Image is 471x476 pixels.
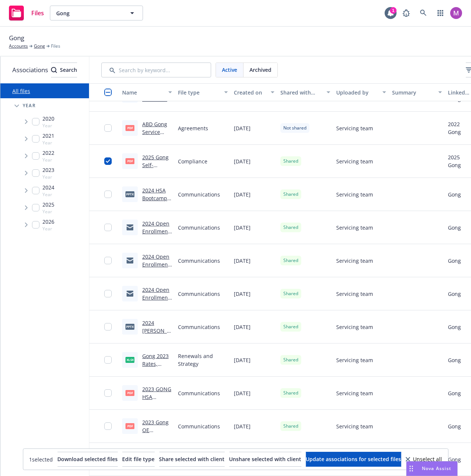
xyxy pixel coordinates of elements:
[234,89,266,96] div: Created on
[406,461,458,476] button: Nova Assist
[178,257,220,265] span: Communications
[234,124,251,132] span: [DATE]
[306,456,401,463] span: Update associations for selected files
[142,154,169,200] a: 2025 Gong Self-Funding Roadmap (example) .pdf
[448,224,461,231] div: Gong
[229,452,301,467] button: Unshare selected with client
[42,115,54,122] span: 2020
[175,83,231,101] button: File type
[51,63,77,77] button: SearchSearch
[448,161,461,169] div: Gong
[448,323,461,331] div: Gong
[122,89,164,96] div: Name
[222,66,237,74] span: Active
[50,6,143,20] button: Gong
[42,226,54,232] span: Year
[336,124,373,132] span: Servicing team
[178,191,220,198] span: Communications
[6,3,47,23] a: Files
[0,98,89,233] div: Tree Example
[277,83,333,101] button: Shared with client
[392,89,434,96] div: Summary
[283,323,298,330] span: Shared
[283,257,298,264] span: Shared
[42,132,54,140] span: 2021
[178,157,207,165] span: Compliance
[336,422,373,430] span: Servicing team
[234,356,251,364] span: [DATE]
[9,33,24,43] span: Gong
[104,323,112,330] input: Toggle Row Selected
[125,423,134,429] span: pdf
[234,422,251,430] span: [DATE]
[283,125,306,131] span: Not shared
[104,389,112,397] input: Toggle Row Selected
[234,191,251,198] span: [DATE]
[125,357,134,362] span: xlsx
[450,7,462,19] img: photo
[42,166,54,174] span: 2023
[104,191,112,198] input: Toggle Row Selected
[119,83,175,101] button: Name
[57,452,118,467] button: Download selected files
[448,257,461,265] div: Gong
[42,157,54,163] span: Year
[448,456,461,463] div: Gong
[42,174,54,180] span: Year
[234,257,251,265] span: [DATE]
[283,290,298,297] span: Shared
[9,43,28,49] a: Accounts
[178,124,208,132] span: Agreements
[448,120,461,128] div: 2022
[283,224,298,231] span: Shared
[142,319,171,365] a: 2024 [PERSON_NAME] Presentation - Final.pptx
[249,66,271,74] span: Archived
[336,323,373,331] span: Servicing team
[234,323,251,331] span: [DATE]
[407,461,416,476] div: Drag to move
[448,356,461,364] div: Gong
[234,290,251,298] span: [DATE]
[178,389,220,397] span: Communications
[51,67,57,73] svg: Search
[142,253,170,284] a: 2024 Open Enrollment is Halfway Done!.msg
[234,224,251,231] span: [DATE]
[399,6,414,20] a: Report a Bug
[56,9,121,17] span: Gong
[333,83,389,101] button: Uploaded by
[433,6,448,20] a: Switch app
[101,63,211,77] input: Search by keyword...
[336,290,373,298] span: Servicing team
[229,456,301,463] span: Unshare selected with client
[125,390,134,396] span: pdf
[336,157,373,165] span: Servicing team
[142,220,170,250] a: 2024 Open Enrollment Last Call! - Email.msg
[178,89,220,96] div: File type
[283,158,298,164] span: Shared
[178,352,228,368] span: Renewals and Strategy
[42,201,54,208] span: 2025
[125,125,134,131] span: pdf
[34,43,45,49] a: Gong
[448,153,461,161] div: 2025
[336,389,373,397] span: Servicing team
[142,419,171,449] a: 2023 Gong OE Presentation Final.pdf
[51,43,60,49] span: Files
[23,103,36,108] span: Year
[283,191,298,198] span: Shared
[29,456,53,463] span: 1 selected
[283,390,298,396] span: Shared
[51,63,77,77] div: Search
[336,224,373,231] span: Servicing team
[104,157,112,165] input: Toggle Row Selected
[104,356,112,364] input: Toggle Row Selected
[42,122,54,129] span: Year
[280,89,322,96] div: Shared with client
[178,224,220,231] span: Communications
[448,128,461,136] div: Gong
[42,149,54,157] span: 2022
[142,121,170,151] a: ABD Gong Service Agreement [DATE].pdf
[104,224,112,231] input: Toggle Row Selected
[12,65,48,75] span: Associations
[42,191,54,198] span: Year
